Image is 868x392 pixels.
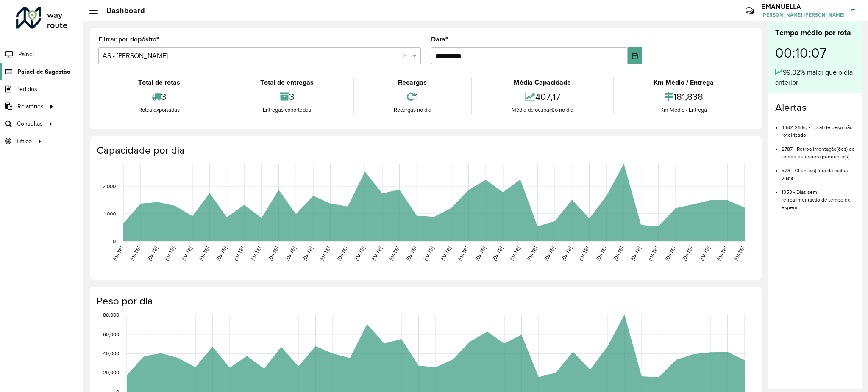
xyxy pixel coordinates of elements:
text: [DATE] [370,246,383,262]
h4: Capacidade por dia [97,144,753,157]
text: [DATE] [146,246,159,262]
text: [DATE] [301,246,314,262]
div: 407,17 [474,88,611,106]
div: 3 [100,88,217,106]
text: [DATE] [647,246,659,262]
text: [DATE] [164,246,176,262]
li: 523 - Cliente(s) fora da malha viária [782,160,855,182]
div: 181,838 [616,88,751,106]
text: [DATE] [319,246,331,262]
text: [DATE] [543,246,556,262]
text: [DATE] [733,246,745,262]
text: [DATE] [198,246,210,262]
text: [DATE] [491,246,504,262]
text: [DATE] [664,246,676,262]
text: 1,000 [104,211,116,216]
h3: EMANUELLA [761,3,845,11]
div: 00:10:07 [775,39,855,67]
div: Km Médio / Entrega [616,106,751,114]
text: [DATE] [267,246,279,262]
div: Recargas [356,77,469,88]
text: 2,000 [103,183,116,189]
text: [DATE] [698,246,711,262]
li: 1353 - Dias sem retroalimentação de tempo de espera [782,182,855,211]
div: 3 [223,88,351,106]
div: 99,02% maior que o dia anterior [775,67,855,88]
text: [DATE] [578,246,590,262]
text: [DATE] [526,246,538,262]
text: [DATE] [474,246,487,262]
text: [DATE] [233,246,245,262]
text: [DATE] [629,246,642,262]
button: Choose Date [628,47,643,64]
div: 1 [356,88,469,106]
h2: Dashboard [98,6,145,15]
div: Tempo médio por rota [775,27,855,39]
div: Total de rotas [100,77,217,88]
span: Clear all [403,51,410,61]
div: Média de ocupação no dia [474,106,611,114]
text: 60,000 [103,331,119,337]
span: [PERSON_NAME] [PERSON_NAME] [761,11,845,19]
text: [DATE] [457,246,469,262]
text: [DATE] [181,246,193,262]
span: Painel de Sugestão [17,67,70,76]
div: Média Capacidade [474,77,611,88]
text: [DATE] [112,246,124,262]
label: Filtrar por depósito [98,34,159,44]
h4: Peso por dia [97,295,753,307]
text: [DATE] [129,246,141,262]
text: [DATE] [353,246,366,262]
span: Painel [18,50,34,59]
label: Data [431,34,448,44]
div: Km Médio / Entrega [616,77,751,88]
li: 2787 - Retroalimentação(ões) de tempo de espera pendente(s) [782,139,855,160]
div: Rotas exportadas [100,106,217,114]
text: 80,000 [103,312,119,318]
li: 4.601,26 kg - Total de peso não roteirizado [782,117,855,139]
text: [DATE] [388,246,400,262]
text: [DATE] [595,246,607,262]
text: [DATE] [716,246,728,262]
text: [DATE] [560,246,573,262]
text: [DATE] [612,246,624,262]
text: [DATE] [681,246,693,262]
text: [DATE] [405,246,417,262]
text: [DATE] [509,246,521,262]
h4: Alertas [775,102,855,114]
text: 0 [113,238,116,244]
div: Recargas no dia [356,106,469,114]
div: Total de entregas [223,77,351,88]
text: 20,000 [103,370,119,375]
text: [DATE] [422,246,434,262]
text: [DATE] [250,246,262,262]
text: [DATE] [215,246,228,262]
text: 40,000 [103,351,119,356]
a: Contato Rápido [741,2,759,20]
span: Consultas [17,119,43,128]
span: Relatórios [17,102,44,111]
text: [DATE] [284,246,297,262]
span: Pedidos [16,85,37,94]
text: [DATE] [336,246,348,262]
span: Tático [16,137,32,146]
text: [DATE] [440,246,452,262]
div: Entregas exportadas [223,106,351,114]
